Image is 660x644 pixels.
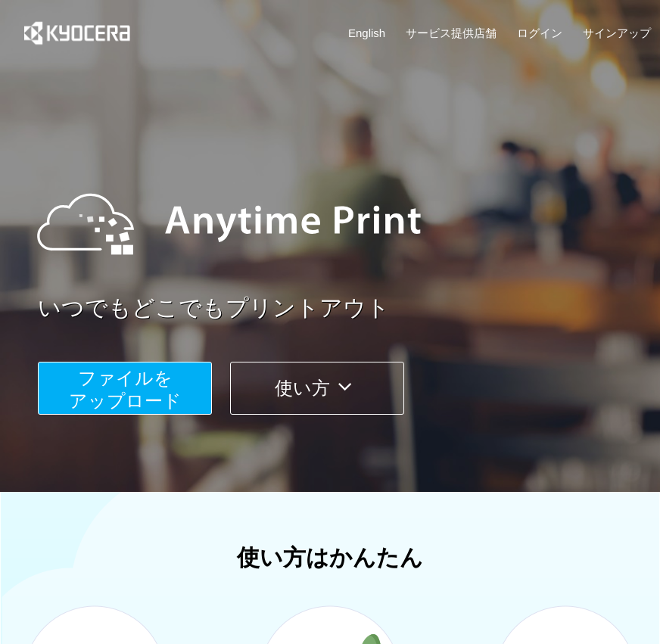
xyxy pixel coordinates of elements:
span: ファイルを ​​アップロード [69,368,182,411]
a: ログイン [517,25,562,41]
button: ファイルを​​アップロード [38,362,212,415]
a: いつでもどこでもプリントアウト [38,292,660,325]
a: サインアップ [583,25,651,41]
button: 使い方 [230,362,404,415]
a: サービス提供店舗 [406,25,497,41]
a: English [348,25,385,41]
